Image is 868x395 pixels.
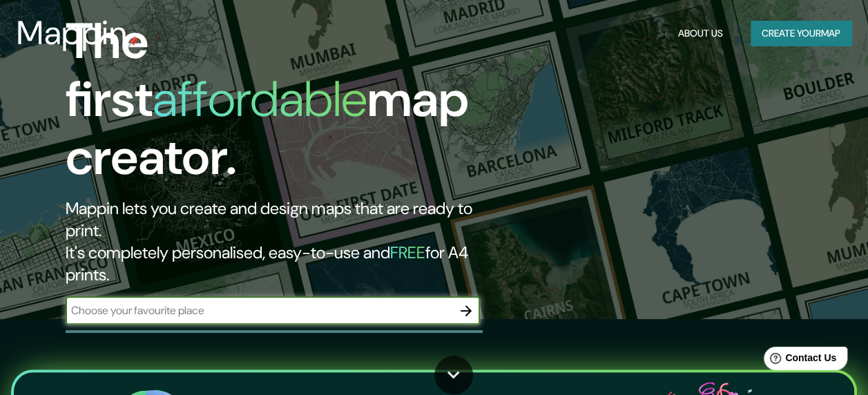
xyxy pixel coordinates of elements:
[390,242,425,263] h5: FREE
[751,21,851,46] button: Create yourmap
[17,14,128,52] h3: Mappin
[66,12,500,197] h1: The first map creator.
[673,21,729,46] button: About Us
[66,197,500,286] h2: Mappin lets you create and design maps that are ready to print. It's completely personalised, eas...
[153,67,367,131] h1: affordable
[745,341,853,380] iframe: Help widget launcher
[66,302,452,318] input: Choose your favourite place
[128,36,139,47] img: mappin-pin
